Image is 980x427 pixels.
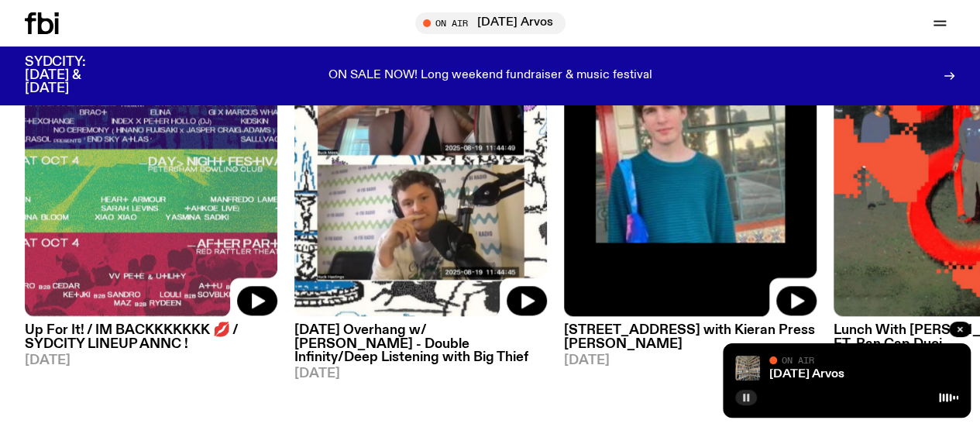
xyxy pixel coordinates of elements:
span: [DATE] [564,354,817,367]
button: On Air[DATE] Arvos [415,12,566,34]
span: On Air [782,355,814,365]
img: A corner shot of the fbi music library [735,356,760,381]
h3: SYDCITY: [DATE] & [DATE] [25,56,124,95]
h3: [DATE] Overhang w/ [PERSON_NAME] - Double Infinity/Deep Listening with Big Thief [294,324,547,363]
a: [STREET_ADDRESS] with Kieran Press [PERSON_NAME][DATE] [564,316,817,367]
a: [DATE] Arvos [769,368,844,381]
h3: [STREET_ADDRESS] with Kieran Press [PERSON_NAME] [564,324,817,350]
span: [DATE] [294,367,547,381]
span: [DATE] [25,354,277,367]
a: Up For It! / IM BACKKKKKKK 💋 / SYDCITY LINEUP ANNC ![DATE] [25,316,277,367]
a: [DATE] Overhang w/ [PERSON_NAME] - Double Infinity/Deep Listening with Big Thief[DATE] [294,316,547,380]
h3: Up For It! / IM BACKKKKKKK 💋 / SYDCITY LINEUP ANNC ! [25,324,277,350]
p: ON SALE NOW! Long weekend fundraiser & music festival [328,69,652,83]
